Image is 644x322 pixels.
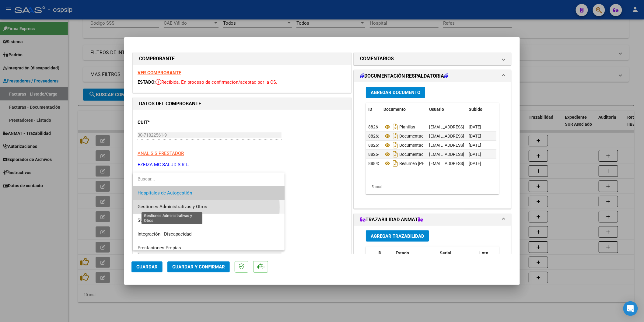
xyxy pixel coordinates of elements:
[138,231,191,237] span: Integración - Discapacidad
[133,172,279,186] input: dropdown search
[138,190,192,196] span: Hospitales de Autogestión
[623,301,638,316] div: Open Intercom Messenger
[138,204,207,209] span: Gestiones Administrativas y Otros
[138,245,181,250] span: Prestaciones Propias
[138,218,146,223] span: SUR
